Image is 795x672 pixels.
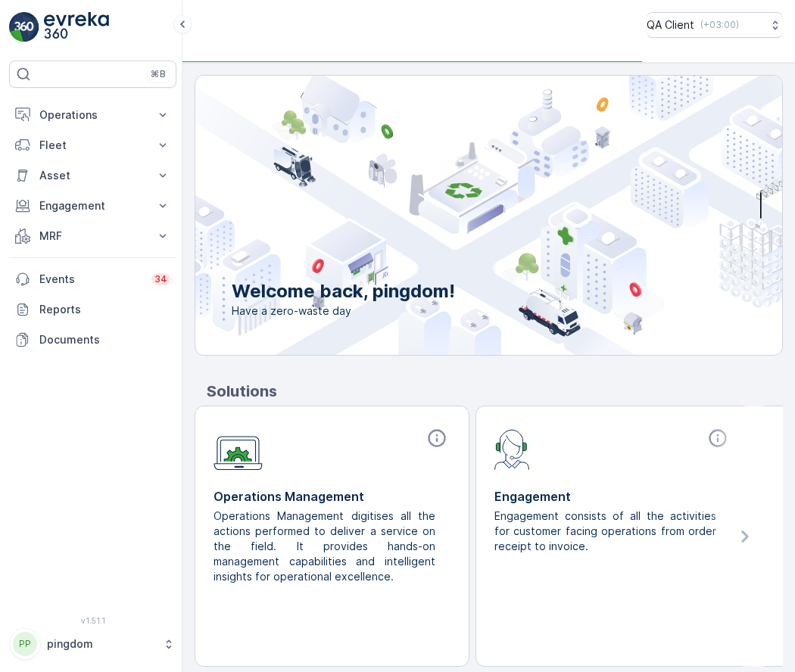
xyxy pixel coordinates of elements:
div: PP [13,632,37,656]
img: module-icon [494,428,530,470]
p: Welcome back, pingdom! [232,279,455,303]
img: logo_light-DOdMpM7g.png [44,12,109,42]
img: logo [9,12,39,42]
p: Operations [39,107,146,123]
img: module-icon [214,428,263,471]
p: 34 [154,273,167,285]
p: Events [39,272,142,287]
p: Reports [39,302,170,317]
p: Engagement consists of all the activities for customer facing operations from order receipt to in... [494,509,719,554]
button: Engagement [9,191,176,221]
p: Operations Management digitises all the actions performed to deliver a service on the field. It p... [214,509,438,584]
p: Asset [39,168,146,183]
p: Operations Management [214,487,450,506]
p: Engagement [39,198,146,213]
a: Reports [9,294,176,325]
span: Have a zero-waste day [232,303,455,319]
span: v 1.51.1 [9,616,176,625]
p: QA Client [647,17,694,33]
p: Engagement [494,487,731,506]
button: QA Client(+03:00) [647,12,783,38]
p: ⌘B [151,68,166,80]
button: Operations [9,100,176,130]
button: PPpingdom [9,628,176,660]
button: MRF [9,221,176,251]
p: pingdom [47,636,155,652]
p: Solutions [207,380,783,403]
a: Events34 [9,264,176,294]
p: Documents [39,332,170,347]
a: Documents [9,325,176,355]
button: Asset [9,160,176,191]
p: ( +03:00 ) [700,19,739,31]
img: city illustration [127,76,782,355]
button: Fleet [9,130,176,160]
p: Fleet [39,138,146,153]
p: MRF [39,229,146,244]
